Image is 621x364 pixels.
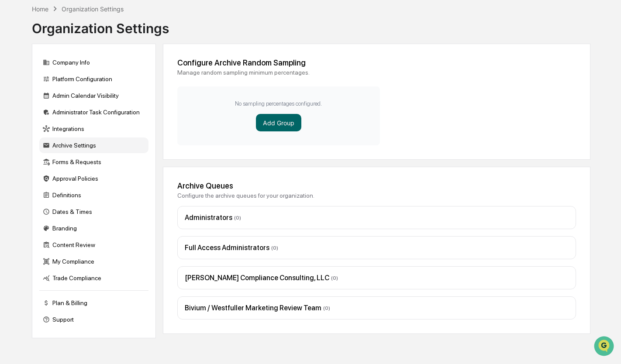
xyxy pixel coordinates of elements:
[5,192,59,207] a: 🔎Data Lookup
[39,295,148,311] div: Plan & Billing
[32,14,169,36] div: Organization Settings
[27,119,71,126] span: [PERSON_NAME]
[60,175,112,191] a: 🗄️Attestations
[39,154,148,170] div: Forms & Requests
[39,88,148,103] div: Admin Calendar Visibility
[39,270,148,286] div: Trade Compliance
[593,335,617,359] iframe: Open customer support
[62,5,124,13] div: Organization Settings
[39,67,143,76] div: Start new chat
[39,220,148,236] div: Branding
[39,312,148,327] div: Support
[39,171,148,186] div: Approval Policies
[235,100,322,107] p: No sampling percentages configured.
[27,142,63,149] span: Michaeldziura
[39,204,148,220] div: Dates & Times
[65,142,68,149] span: •
[331,275,338,281] span: ( 0 )
[17,179,56,187] span: Preclearance
[77,119,95,126] span: [DATE]
[185,304,569,312] div: Bivium / Westfuller Marketing Review Team
[87,216,106,223] span: Pylon
[5,175,60,191] a: 🖐️Preclearance
[185,244,569,252] div: Full Access Administrators
[177,192,576,199] div: Configure the archive queues for your organization.
[39,254,148,269] div: My Compliance
[9,134,23,148] img: Michaeldziura
[271,245,278,251] span: ( 0 )
[9,67,24,82] img: 1746055101610-c473b297-6a78-478c-a979-82029cc54cd1
[177,58,576,67] div: Configure Archive Random Sampling
[63,179,70,186] div: 🗄️
[9,97,59,104] div: Past conversations
[177,69,576,76] div: Manage random sampling minimum percentages.
[62,216,106,223] a: Powered byPylon
[9,18,159,32] p: How can we help?
[39,137,148,153] div: Archive Settings
[39,55,148,70] div: Company Info
[256,114,301,131] button: Add Group
[185,213,569,222] div: Administrators
[323,305,330,311] span: ( 0 )
[9,196,16,203] div: 🔎
[177,181,576,190] div: Archive Queues
[17,195,55,204] span: Data Lookup
[39,187,148,203] div: Definitions
[72,119,76,126] span: •
[18,67,34,82] img: 8933085812038_c878075ebb4cc5468115_72.jpg
[39,104,148,120] div: Administrator Task Configuration
[70,142,88,149] span: [DATE]
[148,69,159,80] button: Start new chat
[72,179,108,187] span: Attestations
[39,237,148,253] div: Content Review
[234,215,241,221] span: ( 0 )
[9,179,16,186] div: 🖐️
[39,71,148,87] div: Platform Configuration
[39,121,148,137] div: Integrations
[17,119,24,126] img: 1746055101610-c473b297-6a78-478c-a979-82029cc54cd1
[135,95,159,106] button: See all
[185,274,569,282] div: [PERSON_NAME] Compliance Consulting, LLC
[9,110,23,124] img: Jack Rasmussen
[32,5,48,13] div: Home
[39,76,120,82] div: We're available if you need us!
